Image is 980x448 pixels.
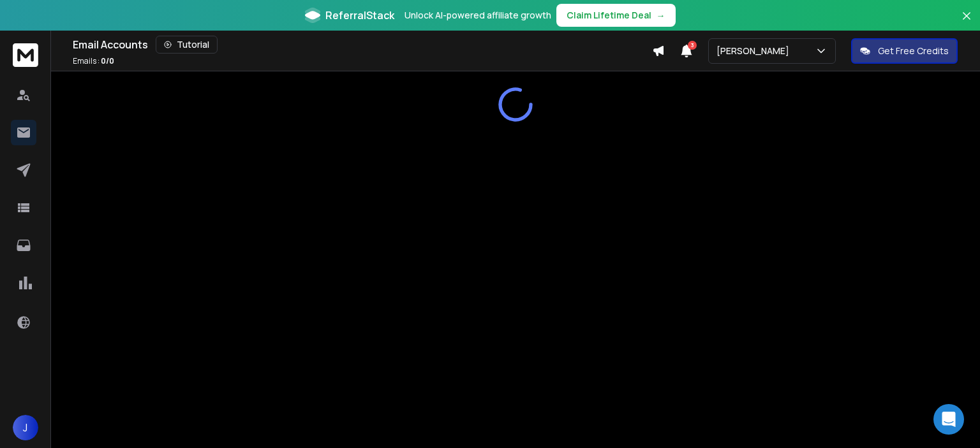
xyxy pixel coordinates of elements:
button: Close banner [958,8,975,38]
button: Claim Lifetime Deal→ [556,4,676,27]
span: 3 [688,41,697,50]
button: Get Free Credits [851,38,958,64]
button: J [13,415,38,440]
p: [PERSON_NAME] [716,45,794,57]
p: Emails : [73,56,114,66]
p: Get Free Credits [878,45,949,57]
p: Unlock AI-powered affiliate growth [405,9,551,22]
span: 0 / 0 [101,55,114,66]
button: Tutorial [156,36,218,54]
div: Open Intercom Messenger [933,404,964,435]
span: ReferralStack [325,8,394,23]
span: → [657,9,665,22]
div: Email Accounts [73,36,652,54]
